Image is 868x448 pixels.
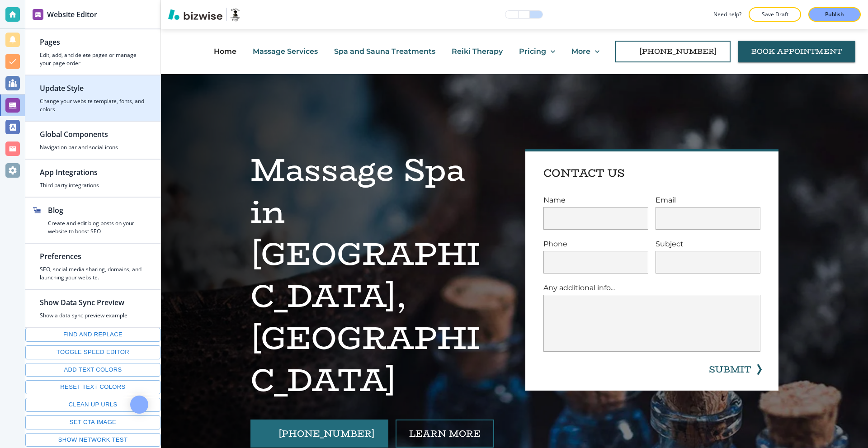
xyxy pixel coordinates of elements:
[40,251,146,262] h2: Preferences
[25,244,160,289] button: PreferencesSEO, social media sharing, domains, and launching your website.
[47,9,97,20] h2: Website Editor
[543,166,625,180] h4: Contact Us
[40,129,146,140] h2: Global Components
[25,160,160,197] button: App IntegrationsThird party integrations
[709,363,751,376] button: SUBMIT
[25,345,160,359] button: Toggle speed editor
[543,195,648,205] p: Name
[749,7,801,22] button: Save Draft
[40,297,127,308] h2: Show Data Sync Preview
[808,7,861,22] button: Publish
[713,10,741,19] h3: Need help?
[48,219,146,236] h4: Create and edit blog posts on your website to boost SEO
[40,143,146,151] h4: Navigation bar and social icons
[250,420,388,448] a: [PHONE_NUMBER]
[519,46,546,57] p: Pricing
[656,239,760,249] p: Subject
[25,415,160,429] button: Set CTA image
[25,328,160,342] button: Find and replace
[25,398,160,412] button: Clean up URLs
[40,83,146,94] h2: Update Style
[33,9,43,20] img: editor icon
[231,7,240,22] img: Your Logo
[396,420,494,448] button: Learn More
[25,433,160,447] button: Show network test
[543,239,648,249] p: Phone
[452,46,503,57] p: Reiki Therapy
[250,149,504,401] h1: Massage Spa in [GEOGRAPHIC_DATA], [GEOGRAPHIC_DATA]
[543,283,760,293] p: Any additional info...
[253,46,318,57] p: Massage Services
[214,46,236,57] p: Home
[25,75,160,121] button: Update StyleChange your website template, fonts, and colors
[25,122,160,159] button: Global ComponentsNavigation bar and social icons
[40,311,127,320] h4: Show a data sync preview example
[40,265,146,282] h4: SEO, social media sharing, domains, and launching your website.
[25,380,160,394] button: Reset text colors
[334,46,435,57] p: Spa and Sauna Treatments
[825,10,844,19] p: Publish
[48,205,146,216] h2: Blog
[25,198,160,243] button: BlogCreate and edit blog posts on your website to boost SEO
[40,167,146,178] h2: App Integrations
[571,46,590,57] p: More
[25,363,160,377] button: Add text colors
[615,41,731,62] a: [PHONE_NUMBER]
[40,51,146,67] h4: Edit, add, and delete pages or manage your page order
[40,97,146,113] h4: Change your website template, fonts, and colors
[40,181,146,189] h4: Third party integrations
[25,290,142,327] button: Show Data Sync PreviewShow a data sync preview example
[40,37,146,47] h2: Pages
[168,9,222,20] img: Bizwise Logo
[25,29,160,75] button: PagesEdit, add, and delete pages or manage your page order
[738,41,855,62] a: Book Appointment
[656,195,760,205] p: Email
[760,10,789,19] p: Save Draft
